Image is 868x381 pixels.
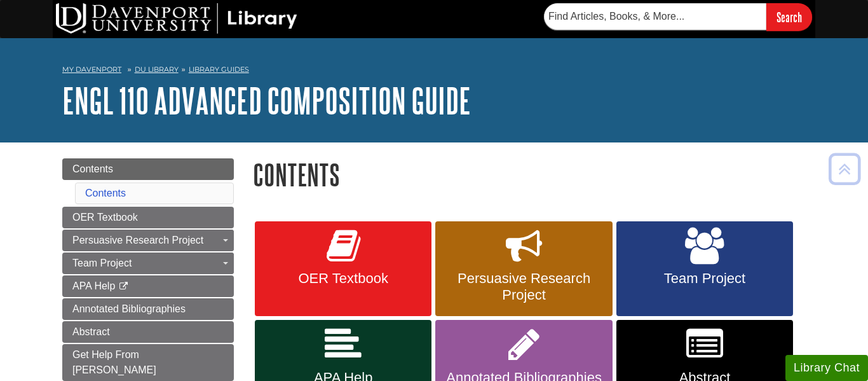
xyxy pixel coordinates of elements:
a: Persuasive Research Project [62,230,234,251]
span: APA Help [72,281,115,291]
a: ENGL 110 Advanced Composition Guide [62,81,471,120]
span: Team Project [72,258,132,268]
span: Persuasive Research Project [72,235,203,246]
a: Annotated Bibliographies [62,298,234,320]
a: Contents [85,188,126,198]
span: Get Help From [PERSON_NAME] [72,349,156,375]
a: Abstract [62,321,234,343]
span: OER Textbook [72,212,138,223]
nav: breadcrumb [62,61,806,81]
input: Find Articles, Books, & More... [544,3,766,30]
span: Persuasive Research Project [445,270,602,303]
span: Annotated Bibliographies [72,303,186,314]
i: This link opens in a new window [118,282,129,291]
a: Contents [62,158,234,180]
span: Contents [72,163,113,174]
a: OER Textbook [62,207,234,228]
span: Abstract [72,326,110,337]
span: Team Project [626,270,783,287]
a: Get Help From [PERSON_NAME] [62,344,234,381]
form: Searches DU Library's articles, books, and more [544,3,812,31]
button: Library Chat [785,355,868,381]
a: Team Project [616,221,793,317]
a: My Davenport [62,64,121,75]
a: Persuasive Research Project [435,221,612,317]
a: Back to Top [824,160,865,177]
input: Search [766,3,812,31]
img: DU Library [56,3,297,34]
a: Library Guides [189,65,249,74]
a: OER Textbook [255,221,431,317]
a: Team Project [62,253,234,274]
a: APA Help [62,275,234,297]
a: DU Library [135,65,179,74]
h1: Contents [253,158,806,191]
span: OER Textbook [264,270,422,287]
